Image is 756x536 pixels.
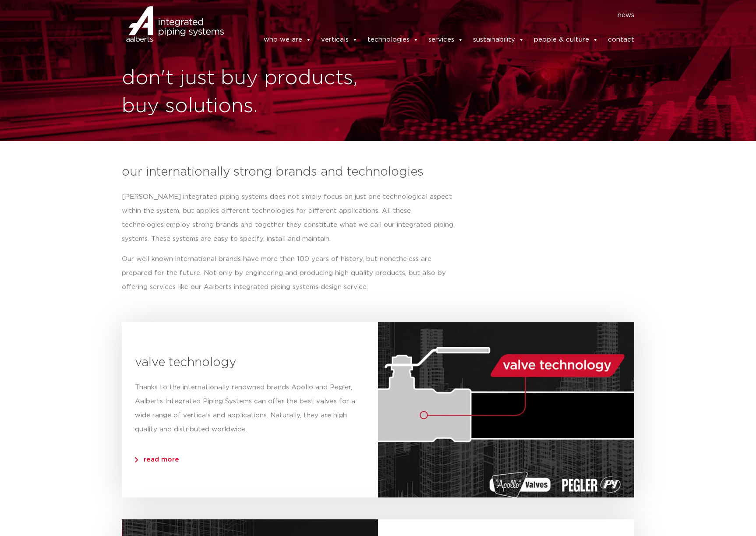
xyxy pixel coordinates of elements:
[135,452,192,463] a: read more
[237,8,634,22] nav: Menu
[264,31,311,49] a: who we are
[618,8,634,22] a: news
[135,381,365,437] p: Thanks to the internationally renowned brands Apollo and Pegler, Aalberts Integrated Piping Syste...
[135,353,365,372] h3: valve technology
[122,64,374,120] h1: don't just buy products, buy solutions.
[122,252,455,294] p: Our well known international brands have more then 100 years of history, but nonetheless are prep...
[321,31,358,49] a: verticals
[534,31,598,49] a: people & culture
[473,31,524,49] a: sustainability
[428,31,463,49] a: services
[608,31,634,49] a: contact
[122,190,455,246] p: [PERSON_NAME] integrated piping systems does not simply focus on just one technological aspect wi...
[135,456,179,463] span: read more
[367,31,419,49] a: technologies
[122,163,634,181] h3: our internationally strong brands and technologies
